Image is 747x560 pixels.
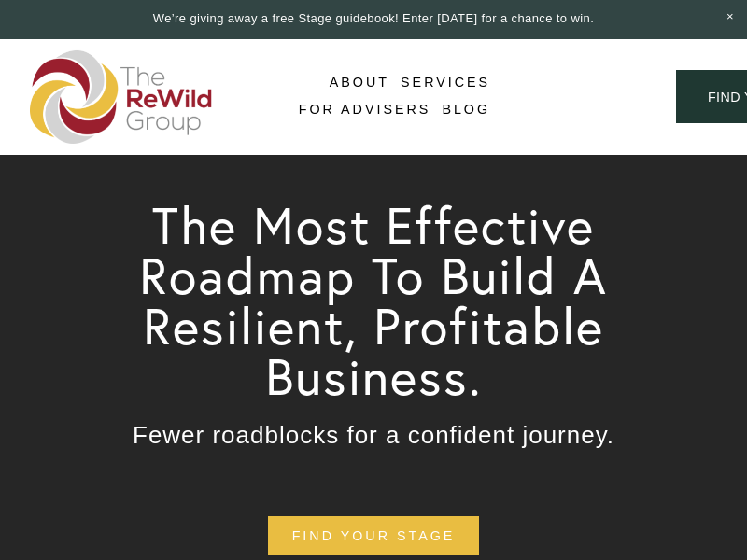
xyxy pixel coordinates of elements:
[133,421,614,449] span: Fewer roadblocks for a confident journey.
[139,193,624,408] span: The Most Effective Roadmap To Build A Resilient, Profitable Business.
[268,516,479,555] a: find your stage
[401,70,490,97] a: folder dropdown
[442,97,490,124] a: Blog
[330,71,389,95] span: About
[299,97,431,124] a: For Advisers
[330,70,389,97] a: folder dropdown
[401,71,490,95] span: Services
[30,50,213,144] img: The ReWild Group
